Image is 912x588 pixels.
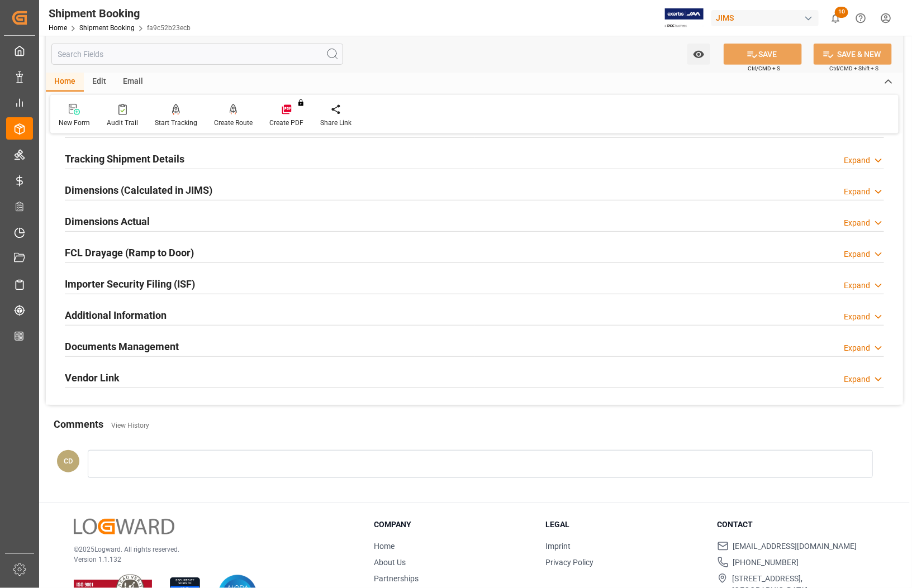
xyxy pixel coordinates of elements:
[111,422,149,429] a: View History
[546,519,704,530] h3: Legal
[844,155,870,166] div: Expand
[718,519,875,530] h3: Contact
[115,73,151,92] div: Email
[814,44,892,65] button: SAVE & NEW
[79,24,135,32] a: Shipment Booking
[49,24,67,32] a: Home
[46,73,84,92] div: Home
[844,186,870,198] div: Expand
[844,374,870,385] div: Expand
[546,542,571,551] a: Imprint
[54,417,103,432] h2: Comments
[374,574,419,583] a: Partnerships
[107,118,138,128] div: Audit Trail
[65,245,194,260] h2: FCL Drayage (Ramp to Door)
[687,44,710,65] button: open menu
[374,542,395,551] a: Home
[546,558,594,567] a: Privacy Policy
[374,558,406,567] a: About Us
[65,276,195,291] h2: Importer Security Filing (ISF)
[733,541,857,552] span: [EMAIL_ADDRESS][DOMAIN_NAME]
[64,457,73,465] span: CD
[51,44,343,65] input: Search Fields
[74,544,346,554] p: © 2025 Logward. All rights reserved.
[49,5,191,22] div: Shipment Booking
[59,118,90,128] div: New Form
[155,118,197,128] div: Start Tracking
[65,151,184,166] h2: Tracking Shipment Details
[320,118,351,128] div: Share Link
[844,248,870,260] div: Expand
[65,308,167,323] h2: Additional Information
[823,6,848,31] button: show 10 new notifications
[84,73,115,92] div: Edit
[65,370,120,385] h2: Vendor Link
[844,217,870,229] div: Expand
[724,44,802,65] button: SAVE
[848,6,873,31] button: Help Center
[711,7,823,28] button: JIMS
[844,342,870,354] div: Expand
[733,557,799,568] span: [PHONE_NUMBER]
[665,8,704,28] img: Exertis%20JAM%20-%20Email%20Logo.jpg_1722504956.jpg
[74,519,174,535] img: Logward Logo
[829,64,878,73] span: Ctrl/CMD + Shift + S
[844,311,870,323] div: Expand
[65,339,179,354] h2: Documents Management
[374,519,532,530] h3: Company
[835,7,848,18] span: 10
[844,280,870,291] div: Expand
[74,554,346,565] p: Version 1.1.132
[214,118,253,128] div: Create Route
[65,214,150,229] h2: Dimensions Actual
[711,10,819,26] div: JIMS
[748,64,780,73] span: Ctrl/CMD + S
[65,183,212,198] h2: Dimensions (Calculated in JIMS)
